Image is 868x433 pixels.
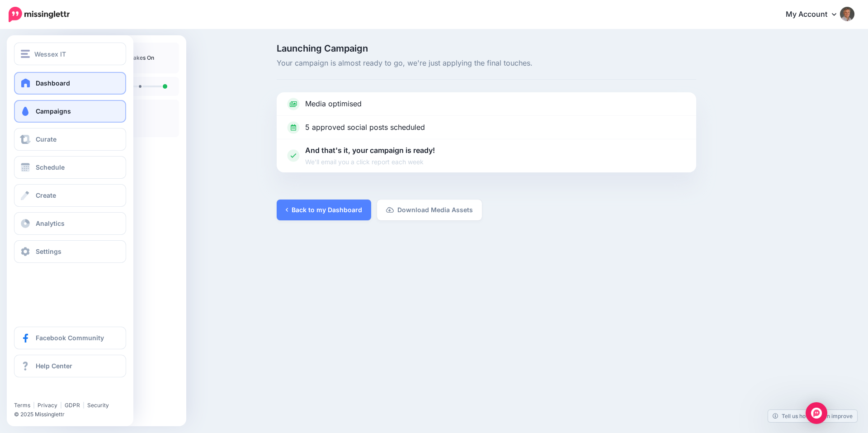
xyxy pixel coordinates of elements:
[65,402,80,409] a: GDPR
[305,122,425,133] p: 5 approved social posts scheduled
[60,402,62,409] span: |
[14,410,132,419] li: © 2025 Missinglettr
[14,212,126,235] a: Analytics
[36,191,56,199] span: Create
[36,107,71,115] span: Campaigns
[14,128,126,151] a: Curate
[14,402,30,409] a: Terms
[36,163,65,171] span: Schedule
[305,145,435,167] p: And that's it, your campaign is ready!
[305,98,362,110] p: Media optimised
[806,402,827,424] div: Open Intercom Messenger
[14,240,126,263] a: Settings
[36,135,57,143] span: Curate
[14,184,126,207] a: Create
[14,389,83,398] iframe: Twitter Follow Button
[14,156,126,179] a: Schedule
[14,355,126,377] a: Help Center
[277,57,696,69] span: Your campaign is almost ready to go, we're just applying the final touches.
[33,402,35,409] span: |
[14,327,126,349] a: Facebook Community
[14,43,126,65] button: Wessex IT
[14,72,126,95] a: Dashboard
[277,44,696,53] span: Launching Campaign
[377,200,482,220] a: Download Media Assets
[768,410,857,422] a: Tell us how we can improve
[777,4,854,26] a: My Account
[36,247,61,255] span: Settings
[36,334,104,342] span: Facebook Community
[14,100,126,123] a: Campaigns
[21,50,30,58] img: menu.png
[34,49,66,59] span: Wessex IT
[36,219,65,227] span: Analytics
[277,200,371,220] a: Back to my Dashboard
[9,7,70,22] img: Missinglettr
[38,402,57,409] a: Privacy
[305,157,435,167] span: We'll email you a click report each week
[87,402,109,409] a: Security
[36,362,72,370] span: Help Center
[83,402,85,409] span: |
[36,79,70,87] span: Dashboard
